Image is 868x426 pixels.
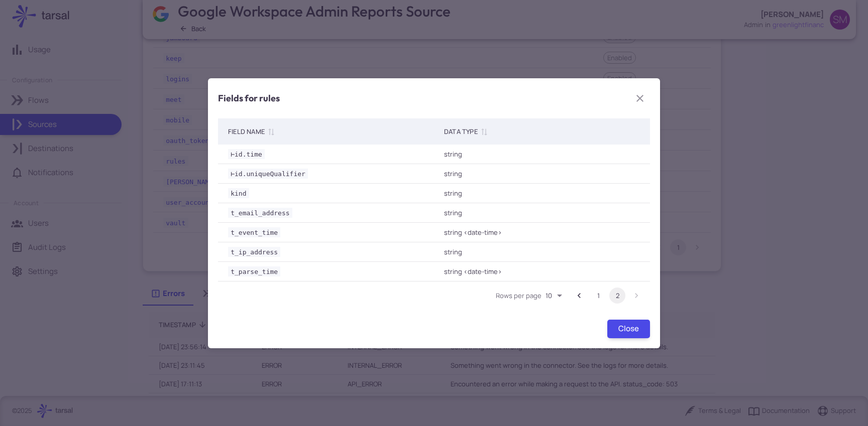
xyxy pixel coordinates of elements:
[434,184,650,203] td: string
[434,203,650,223] td: string
[478,127,490,136] span: Sort by Data Type ascending
[496,291,541,301] label: Rows per page
[218,91,280,105] div: Fields for rules
[228,227,280,237] code: t_event_time
[434,145,650,164] td: string
[546,288,566,304] div: Rows per page
[265,127,277,136] span: Sort by Field Name ascending
[444,125,478,137] div: Data Type
[228,125,265,137] div: Field Name
[570,288,646,304] nav: pagination navigation
[607,320,650,338] button: Close
[434,223,650,242] td: string <date-time>
[228,149,265,159] code: ⊢ id.time
[228,247,280,257] code: t_ip_address
[434,164,650,184] td: string
[609,288,625,304] button: page 2
[590,288,606,304] button: Go to page 1
[228,208,292,218] code: t_email_address
[434,262,650,281] td: string <date-time>
[228,169,308,179] code: ⊢ id.uniqueQualifier
[228,266,280,276] code: t_parse_time
[434,242,650,262] td: string
[571,288,587,304] button: Go to previous page
[228,188,249,198] code: kind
